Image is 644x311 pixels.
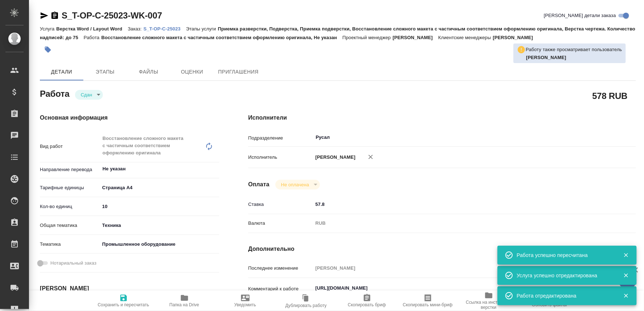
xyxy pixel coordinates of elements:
p: [PERSON_NAME] [313,154,356,161]
p: Валюта [248,220,313,227]
p: [PERSON_NAME] [393,35,439,40]
span: Уведомить [234,302,256,307]
a: S_T-OP-C-25023-WK-007 [62,11,162,20]
span: Файлы [131,67,166,76]
span: Папка на Drive [170,302,199,307]
h4: Основная информация [40,113,219,122]
p: Тематика [40,241,100,248]
button: Закрыть [619,293,633,299]
button: Ссылка на инструкции верстки [458,291,519,311]
p: Общая тематика [40,222,100,229]
p: Тарифные единицы [40,184,100,191]
p: Исполнитель [248,154,313,161]
button: Уведомить [215,291,276,311]
button: Закрыть [619,252,633,258]
button: Open [600,137,601,138]
p: Последнее изменение [248,265,313,272]
p: Комментарий к работе [248,285,313,293]
div: Промышленное оборудование [100,238,219,250]
p: Проектный менеджер [342,35,392,40]
p: Работу также просматривает пользователь [526,46,622,53]
button: Open [215,168,217,170]
span: Оценки [175,67,209,76]
p: Подразделение [248,134,313,142]
button: Сохранить и пересчитать [93,291,154,311]
p: Вид работ [40,143,100,150]
button: Сдан [79,92,94,98]
p: Приемка разверстки, Подверстка, Приемка подверстки, Восстановление сложного макета с частичным со... [40,26,636,40]
p: Клиентские менеджеры [439,35,493,40]
p: [PERSON_NAME] [493,35,539,40]
p: Верстка Word / Layout Word [56,26,128,32]
span: [PERSON_NAME] детали заказа [544,12,616,19]
span: Скопировать бриф [348,302,386,307]
h4: [PERSON_NAME] [40,284,219,293]
a: S_T-OP-C-25023 [144,25,186,32]
button: Не оплачена [279,182,311,188]
p: Савченко Дмитрий [526,54,622,61]
button: Папка на Drive [154,291,215,311]
button: Скопировать бриф [337,291,398,311]
button: Скопировать ссылку [50,11,59,20]
span: Нотариальный заказ [50,260,96,267]
button: Скопировать ссылку для ЯМессенджера [40,11,49,20]
p: Заказ: [128,26,144,32]
p: Работа [84,35,101,40]
div: Страница А4 [100,182,219,194]
p: S_T-OP-C-25023 [144,26,186,32]
input: Пустое поле [313,263,604,273]
b: [PERSON_NAME] [526,55,566,60]
button: Дублировать работу [276,291,337,311]
span: Скопировать мини-бриф [403,302,453,307]
div: Сдан [75,90,103,100]
p: Кол-во единиц [40,203,100,210]
div: RUB [313,217,604,229]
textarea: [URL][DOMAIN_NAME] [313,282,604,294]
button: Удалить исполнителя [363,149,379,165]
button: Закрыть [619,272,633,279]
div: Техника [100,219,219,232]
p: Услуга [40,26,56,32]
span: Детали [44,67,79,76]
h4: Исполнители [248,113,636,122]
p: Ставка [248,201,313,208]
h2: Работа [40,87,70,100]
div: Работа успешно пересчитана [517,252,612,259]
span: Приглашения [218,67,259,76]
p: Направление перевода [40,166,100,173]
input: ✎ Введи что-нибудь [313,199,604,210]
p: Этапы услуги [186,26,218,32]
div: Работа отредактирована [517,292,612,299]
h4: Оплата [248,180,270,189]
input: ✎ Введи что-нибудь [100,201,219,212]
button: Добавить тэг [40,42,56,58]
span: Этапы [88,67,122,76]
h4: Дополнительно [248,245,636,253]
h2: 578 RUB [593,90,628,102]
button: Скопировать мини-бриф [398,291,458,311]
div: Сдан [275,180,320,190]
span: Сохранить и пересчитать [98,302,149,307]
span: Дублировать работу [286,303,327,308]
span: Ссылка на инструкции верстки [463,300,515,310]
p: Восстановление сложного макета с частичным соответствием оформлению оригинала, Не указан [101,35,343,40]
div: Услуга успешно отредактирована [517,272,612,279]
